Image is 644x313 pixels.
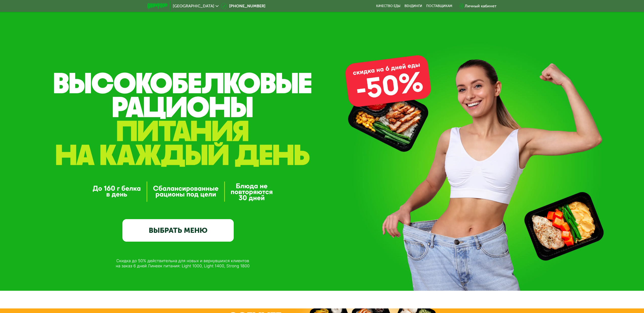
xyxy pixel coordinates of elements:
a: Качество еды [376,4,400,8]
a: ВЫБРАТЬ МЕНЮ [122,219,234,241]
a: Вендинги [404,4,422,8]
span: [GEOGRAPHIC_DATA] [173,4,214,8]
a: [PHONE_NUMBER] [221,3,265,9]
div: Личный кабинет [465,3,497,9]
div: поставщикам [426,4,452,8]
